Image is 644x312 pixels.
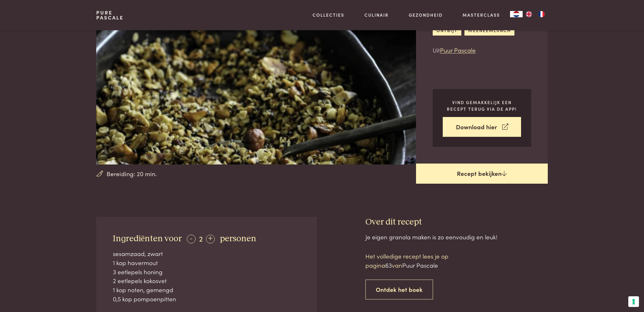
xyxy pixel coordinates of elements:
[96,10,124,20] a: PurePascale
[365,232,548,242] div: Je eigen granola maken is zo eenvoudig en leuk!
[385,261,392,269] span: 63
[365,280,433,299] a: Ontdek het boek
[107,169,157,178] span: Bereiding: 20 min.
[187,235,196,243] div: -
[416,164,548,184] a: Recept bekijken
[628,296,639,307] button: Uw voorkeuren voor toestemming voor trackingtechnologieën
[510,11,523,17] a: NL
[464,25,514,36] a: meeneemlunch
[364,12,389,18] a: Culinair
[409,12,443,18] a: Gezondheid
[510,11,548,17] aside: Language selected: Nederlands
[365,217,548,228] h3: Over dit recept
[365,252,472,270] p: Het volledige recept lees je op pagina van
[206,235,215,243] div: +
[510,11,523,17] div: Language
[220,234,256,243] span: personen
[113,267,300,276] div: 3 eetlepels honing
[113,258,300,267] div: 1 kop havermout
[113,249,300,258] div: sesamzaad, zwart
[113,234,182,243] span: Ingrediënten voor
[113,285,300,294] div: 1 kop noten, gemengd
[113,294,300,304] div: 0,5 kop pompoenpitten
[113,276,300,285] div: 2 eetlepels kokosvet
[199,233,203,243] span: 2
[463,12,500,18] a: Masterclass
[535,11,548,17] a: FR
[443,117,521,137] a: Download hier
[433,46,531,55] p: Uit
[523,11,535,17] a: EN
[523,11,548,17] ul: Language list
[433,25,461,36] a: ontbijt
[402,261,438,269] span: Puur Pascale
[443,99,521,112] p: Vind gemakkelijk een recept terug via de app!
[440,46,476,54] a: Puur Pascale
[313,12,344,18] a: Collecties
